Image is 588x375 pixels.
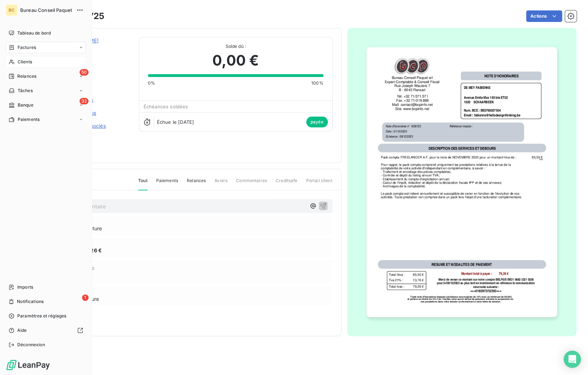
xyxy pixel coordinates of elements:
span: Banque [18,102,33,108]
button: Actions [526,10,562,22]
span: Commentaires [236,177,267,190]
span: Paiements [156,177,178,190]
span: 32 [80,98,89,104]
a: Aide [6,325,86,336]
span: Aide [17,327,27,334]
span: Relances [187,177,206,190]
span: Tout [138,177,148,190]
img: Logo LeanPay [6,359,50,371]
span: Tableau de bord [17,30,51,36]
span: Paramètres et réglages [17,313,66,319]
div: Open Intercom Messenger [564,351,581,368]
span: Clients [18,59,32,65]
span: Échue le [DATE] [157,119,194,125]
span: Imports [17,284,33,290]
span: Déconnexion [17,342,45,348]
span: Bureau Conseil Paquet [20,7,72,13]
span: 100% [311,80,324,86]
span: Avoirs [214,177,227,190]
span: Paiements [18,116,40,123]
span: BE0768307504 [56,46,130,51]
span: Creditsafe [276,177,298,190]
span: 1 [82,294,89,301]
span: Notifications [17,298,44,305]
span: payée [306,117,328,127]
span: 0% [148,80,155,86]
span: Portail client [306,177,332,190]
span: Relances [17,73,36,80]
span: Factures [18,44,36,51]
span: 0,00 € [212,50,259,71]
span: Échéances soldées [144,104,188,109]
span: Solde dû : [148,43,324,50]
div: BC [6,4,17,16]
img: invoice_thumbnail [366,47,557,317]
span: Tâches [18,87,33,94]
span: 50 [80,69,89,76]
